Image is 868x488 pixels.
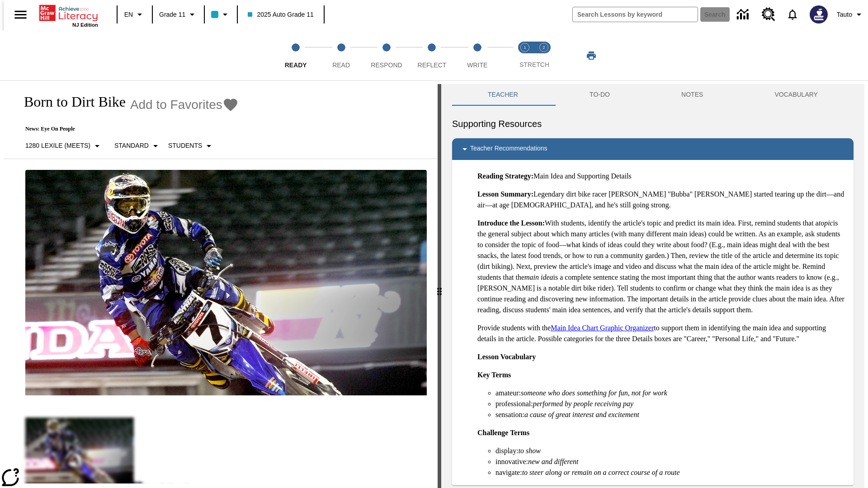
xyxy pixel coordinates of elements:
span: 2025 Auto Grade 11 [248,10,313,19]
img: Motocross racer James Stewart flies through the air on his dirt bike. [25,170,427,396]
span: NJ Edition [72,22,98,28]
em: someone who does something for fun, not for work [521,389,667,397]
button: Language: EN, Select a language [120,6,149,23]
button: NOTES [646,84,739,106]
p: News: Eye On People [14,126,239,132]
button: Respond step 3 of 5 [360,31,413,80]
button: Select Student [165,138,218,154]
img: Avatar [810,5,828,23]
em: a cause of great interest and excitement [524,411,639,418]
span: Add to Favorites [130,98,222,112]
span: EN [124,10,133,19]
span: Reflect [418,61,447,69]
div: activity [441,84,864,488]
div: reading [4,84,438,483]
span: Read [332,61,350,69]
button: Stretch Read step 1 of 2 [512,31,538,80]
button: TO-DO [554,84,646,106]
p: Standard [114,141,149,150]
em: main idea [524,273,553,281]
div: Home [39,3,98,28]
span: STRETCH [519,61,549,68]
li: sensation: [495,409,846,420]
button: Select a new avatar [804,3,833,26]
p: Legendary dirt bike racer [PERSON_NAME] "Bubba" [PERSON_NAME] started tearing up the dirt—and air... [477,189,846,211]
a: Main Idea Chart Graphic Organizer [551,324,654,332]
strong: Key Terms [477,371,511,379]
button: VOCABULARY [739,84,854,106]
span: Write [467,61,487,69]
button: Open side menu [7,1,34,28]
a: Data Center [731,2,756,27]
em: performed by people receiving pay [533,400,633,408]
p: 1280 Lexile (Meets) [25,141,90,150]
p: Teacher Recommendations [470,144,547,155]
li: navigate: [495,467,846,478]
strong: Lesson Summary: [477,190,533,198]
button: Teacher [452,84,554,106]
p: Main Idea and Supporting Details [477,171,846,182]
text: 1 [524,45,526,50]
button: Select Lexile, 1280 Lexile (Meets) [22,138,106,154]
button: Add to Favorites - Born to Dirt Bike [130,97,239,113]
button: Profile/Settings [833,6,868,23]
button: Write step 5 of 5 [451,31,504,80]
button: Ready step 1 of 5 [269,31,322,80]
strong: Lesson Vocabulary [477,353,536,361]
button: Class color is light blue. Change class color [208,6,234,23]
strong: Reading Strategy: [477,172,533,180]
h6: Supporting Resources [452,117,854,131]
div: Press Enter or Spacebar and then press right and left arrow keys to move the slider [438,84,441,488]
button: Scaffolds, Standard [111,138,165,154]
button: Read step 2 of 5 [315,31,367,80]
span: Grade 11 [159,10,185,19]
button: Print [577,47,606,64]
strong: Introduce the Lesson: [477,219,545,227]
li: innovative: [495,456,846,467]
a: Resource Center, Will open in new tab [756,2,781,27]
em: to show [519,447,541,455]
li: display: [495,446,846,456]
div: Teacher Recommendations [452,138,854,160]
h1: Born to Dirt Bike [14,94,126,110]
text: 2 [542,45,545,50]
input: search field [573,7,698,22]
span: Tauto [837,10,852,19]
span: Respond [371,61,402,69]
p: Provide students with the to support them in identifying the main idea and supporting details in ... [477,323,846,344]
button: Stretch Respond step 2 of 2 [531,31,557,80]
strong: Challenge Terms [477,429,529,436]
p: With students, identify the article's topic and predict its main idea. First, remind students tha... [477,218,846,315]
em: to steer along or remain on a correct course of a route [522,469,680,476]
li: professional: [495,399,846,409]
em: new and different [528,458,578,465]
a: Notifications [781,3,804,26]
div: Instructional Panel Tabs [452,84,854,106]
button: Reflect step 4 of 5 [406,31,458,80]
li: amateur: [495,388,846,399]
p: Students [168,141,202,150]
em: topic [819,219,833,227]
button: Grade: Grade 11, Select a grade [156,6,201,23]
span: Ready [285,61,307,69]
